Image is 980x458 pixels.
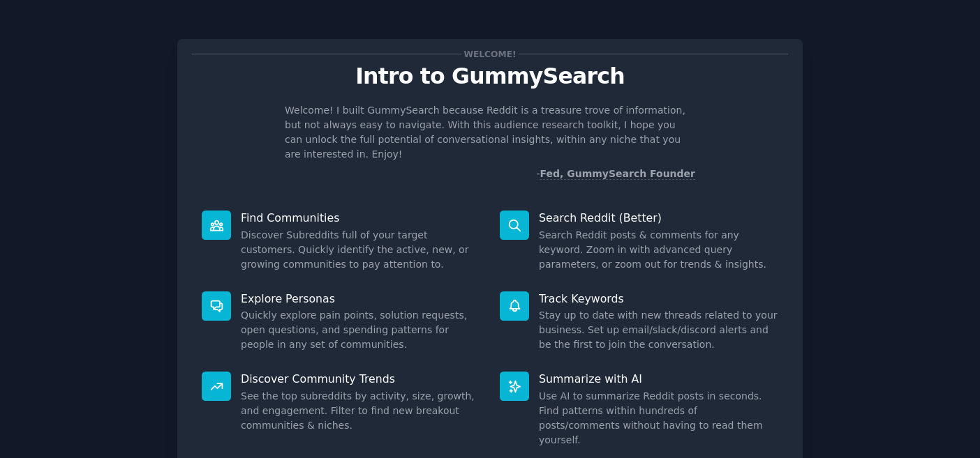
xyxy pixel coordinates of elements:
p: Track Keywords [539,291,778,306]
a: Fed, GummySearch Founder [540,168,695,180]
p: Search Reddit (Better) [539,211,778,225]
p: Explore Personas [241,291,480,306]
dd: See the top subreddits by activity, size, growth, and engagement. Filter to find new breakout com... [241,389,480,433]
dd: Use AI to summarize Reddit posts in seconds. Find patterns within hundreds of posts/comments with... [539,389,778,448]
p: Welcome! I built GummySearch because Reddit is a treasure trove of information, but not always ea... [285,103,695,162]
p: Discover Community Trends [241,372,480,386]
dd: Search Reddit posts & comments for any keyword. Zoom in with advanced query parameters, or zoom o... [539,228,778,272]
p: Find Communities [241,211,480,225]
div: - [536,167,695,181]
p: Summarize with AI [539,372,778,386]
dd: Discover Subreddits full of your target customers. Quickly identify the active, new, or growing c... [241,228,480,272]
p: Intro to GummySearch [192,64,788,89]
span: Welcome! [461,47,519,61]
dd: Quickly explore pain points, solution requests, open questions, and spending patterns for people ... [241,308,480,352]
dd: Stay up to date with new threads related to your business. Set up email/slack/discord alerts and ... [539,308,778,352]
